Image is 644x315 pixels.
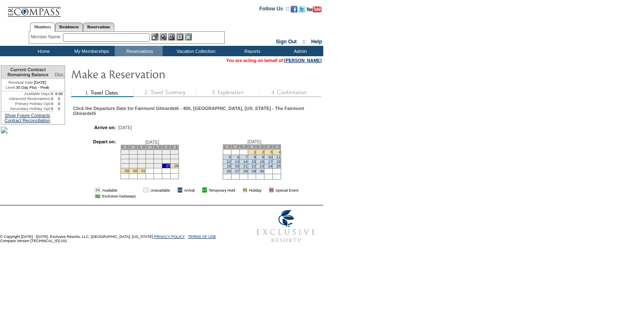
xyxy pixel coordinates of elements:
[260,164,264,168] a: 23
[254,155,256,159] a: 8
[235,169,239,173] a: 27
[268,164,272,168] a: 24
[307,8,322,13] a: Subscribe to our YouTube Channel
[163,46,227,56] td: Vacation Collection
[95,187,100,192] td: 01
[185,33,192,40] img: b_calculator.gif
[171,159,179,163] td: 21
[51,91,53,96] td: 0
[237,188,241,192] img: i.gif
[118,125,132,130] span: [DATE]
[243,164,247,168] a: 21
[184,187,195,192] td: Arrival
[51,96,53,101] td: 0
[1,96,51,101] td: Advanced Reservations:
[137,145,146,149] td: T
[1,79,53,85] td: [DATE]
[55,72,65,77] span: Disc.
[1,85,53,91] td: 30 Day Plus - Peak
[247,139,262,144] span: [DATE]
[53,91,65,96] td: 6.00
[269,187,274,192] td: 01
[260,160,264,164] a: 16
[226,58,322,63] span: You are acting on behalf of:
[1,91,51,96] td: Available Days:
[129,145,137,149] td: M
[162,145,171,149] td: F
[53,106,65,111] td: 0
[143,187,148,192] td: 01
[178,187,182,192] td: 01
[1,66,53,79] td: Current Contract Remaining Balance
[209,187,235,192] td: Temporary Hold
[77,139,116,182] td: Depart on:
[146,154,154,159] td: 11
[262,150,264,154] a: 2
[277,155,281,159] a: 11
[188,235,216,239] a: TERMS OF USE
[154,154,162,159] td: 12
[276,39,297,45] a: Sign Out
[137,150,146,154] td: 3
[176,33,184,40] img: Reservations
[275,187,298,192] td: Special Event
[307,6,322,12] img: Subscribe to our YouTube Channel
[146,150,154,154] td: 4
[53,101,65,106] td: 0
[256,144,264,149] td: T
[154,145,162,149] td: T
[245,155,247,159] a: 7
[162,163,171,168] td: 27
[51,101,53,106] td: 0
[137,154,146,159] td: 10
[202,187,207,192] td: 01
[115,46,163,56] td: Reservations
[5,113,50,118] a: Show Future Contracts
[270,150,272,154] a: 3
[223,144,231,149] td: S
[302,39,306,45] span: ::
[248,144,256,149] td: W
[263,188,267,192] img: i.gif
[71,88,133,97] img: step1_state2.gif
[279,150,281,154] a: 4
[146,163,154,168] td: 25
[226,160,231,164] a: 12
[275,46,323,56] td: Admin
[235,160,239,164] a: 13
[196,188,201,192] img: i.gif
[235,164,239,168] a: 20
[229,155,231,159] a: 5
[137,188,141,192] img: i.gif
[154,159,162,163] td: 19
[121,145,129,149] td: S
[154,163,162,168] td: 26
[102,194,136,198] td: Exclusive Getaways
[129,150,137,154] td: 2
[121,159,129,163] td: 15
[243,160,247,164] a: 14
[31,33,63,40] div: Member Name:
[291,6,297,12] img: Become our fan on Facebook
[196,88,259,97] img: step3_state1.gif
[137,159,146,163] td: 17
[291,8,297,13] a: Become our fan on Facebook
[254,150,256,154] a: 1
[141,169,145,173] a: 31
[162,159,171,163] td: 20
[243,169,247,173] a: 28
[154,235,185,239] a: PRIVACY POLICY
[226,164,231,168] a: 19
[249,205,323,247] img: Exclusive Resorts
[277,164,281,168] a: 25
[226,169,231,173] a: 26
[71,65,238,82] img: Make Reservation
[171,145,179,149] td: S
[299,8,305,13] a: Follow us on Twitter
[171,150,179,154] td: 7
[268,155,272,159] a: 10
[249,187,262,192] td: Holiday
[121,154,129,159] td: 8
[311,39,322,45] a: Help
[73,106,320,116] div: Click the Departure Date for Fairmont Ghirardelli - 400, [GEOGRAPHIC_DATA], [US_STATE] - The Fair...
